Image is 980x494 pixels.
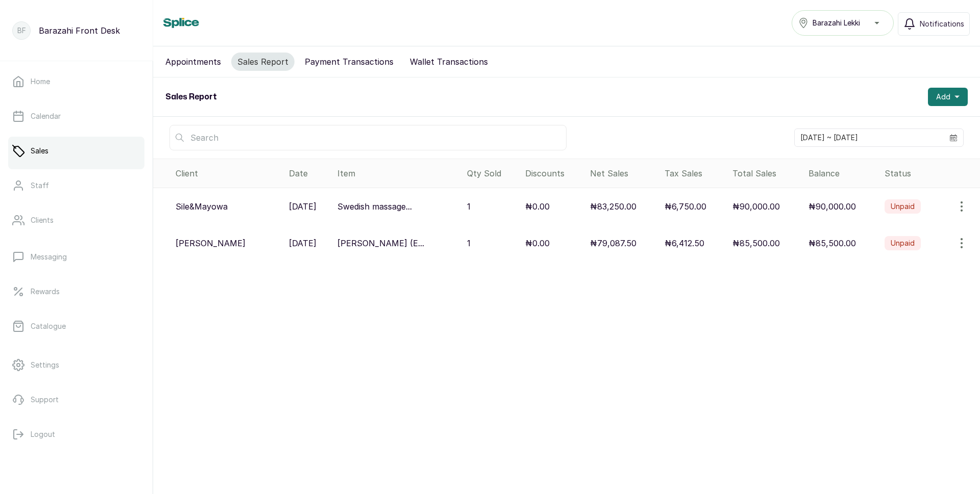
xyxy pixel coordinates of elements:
[169,125,567,150] input: Search
[920,19,964,29] span: Notifications
[337,237,424,249] p: [PERSON_NAME] (E...
[231,53,295,71] button: Sales Report
[808,167,876,179] div: Balance
[176,237,246,249] p: [PERSON_NAME]
[590,237,636,249] p: ₦79,087.50
[665,237,704,249] p: ₦6,412.50
[8,206,144,235] a: Clients
[525,200,550,213] p: ₦0.00
[289,167,330,179] div: Date
[885,167,976,179] div: Status
[337,167,459,179] div: Item
[8,137,144,165] a: Sales
[289,200,316,213] p: [DATE]
[898,12,970,36] button: Notifications
[467,237,471,249] p: 1
[467,167,517,179] div: Qty Sold
[31,215,54,225] p: Clients
[8,243,144,271] a: Messaging
[31,180,49,191] p: Staff
[936,92,950,102] span: Add
[885,236,921,250] label: Unpaid
[590,200,636,213] p: ₦83,250.00
[17,25,26,36] p: BF
[732,200,780,213] p: ₦90,000.00
[813,18,860,28] span: Barazahi Lekki
[8,385,144,414] a: Support
[31,395,59,405] p: Support
[31,252,67,262] p: Messaging
[31,111,61,121] p: Calendar
[950,134,957,141] svg: calendar
[31,360,59,370] p: Settings
[337,200,412,213] p: Swedish massage...
[665,167,725,179] div: Tax Sales
[165,91,217,103] h1: Sales Report
[31,146,48,156] p: Sales
[885,199,921,214] label: Unpaid
[289,237,316,249] p: [DATE]
[159,53,227,71] button: Appointments
[8,67,144,96] a: Home
[467,200,471,213] p: 1
[808,237,856,249] p: ₦85,500.00
[525,237,550,249] p: ₦0.00
[795,129,944,146] input: Select date
[8,420,144,449] button: Logout
[31,76,50,87] p: Home
[8,312,144,341] a: Catalogue
[31,287,60,297] p: Rewards
[732,237,780,249] p: ₦85,500.00
[808,200,856,213] p: ₦90,000.00
[299,53,400,71] button: Payment Transactions
[31,429,55,439] p: Logout
[928,88,968,106] button: Add
[590,167,656,179] div: Net Sales
[404,53,494,71] button: Wallet Transactions
[8,277,144,306] a: Rewards
[8,351,144,379] a: Settings
[176,167,281,179] div: Client
[732,167,800,179] div: Total Sales
[31,321,66,331] p: Catalogue
[525,167,582,179] div: Discounts
[8,171,144,200] a: Staff
[665,200,706,213] p: ₦6,750.00
[39,24,120,37] p: Barazahi Front Desk
[176,200,228,213] p: Sile&Mayowa
[8,102,144,131] a: Calendar
[792,10,894,36] button: Barazahi Lekki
